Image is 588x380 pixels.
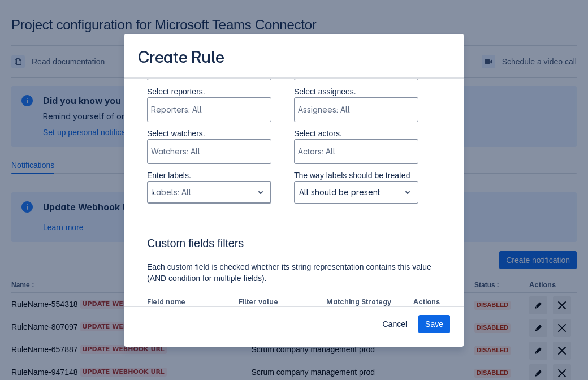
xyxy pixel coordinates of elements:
[147,295,234,310] th: Field name
[147,170,271,181] p: Enter labels.
[401,185,414,199] span: open
[375,315,414,333] button: Cancel
[409,295,441,310] th: Actions
[425,315,443,333] span: Save
[418,315,450,333] button: Save
[294,86,418,97] p: Select assignees.
[294,170,418,181] p: The way labels should be treated
[234,295,322,310] th: Filter value
[147,236,441,254] h3: Custom fields filters
[147,86,271,97] p: Select reporters.
[147,128,271,139] p: Select watchers.
[254,185,267,199] span: open
[322,295,409,310] th: Matching Strategy
[147,261,441,284] p: Each custom field is checked whether its string representation contains this value (AND condition...
[138,47,224,70] h3: Create Rule
[382,315,407,333] span: Cancel
[294,128,418,139] p: Select actors.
